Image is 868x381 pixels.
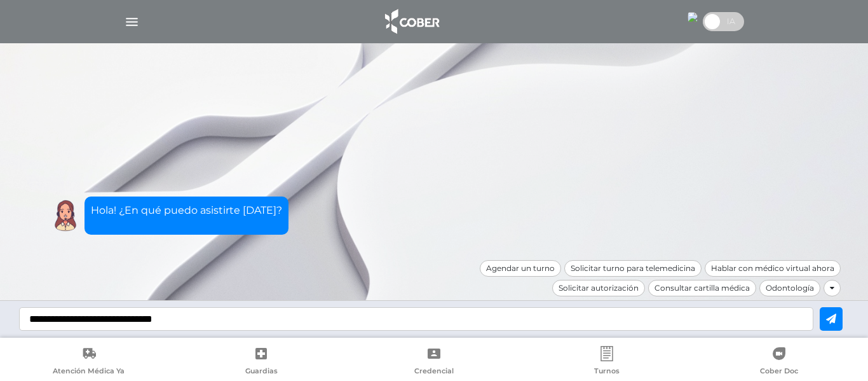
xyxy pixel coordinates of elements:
span: Cober Doc [760,366,798,378]
p: Hola! ¿En qué puedo asistirte [DATE]? [91,203,282,218]
span: Credencial [414,366,454,378]
span: Guardias [245,366,278,378]
a: Credencial [348,346,520,378]
img: Cober_menu-lines-white.svg [124,14,140,30]
a: Turnos [520,346,693,378]
a: Cober Doc [693,346,865,378]
img: logo_cober_home-white.png [378,6,445,37]
img: Cober IA [50,200,81,232]
div: Solicitar autorización [552,280,645,296]
span: Turnos [594,366,620,378]
a: Guardias [175,346,348,378]
div: Solicitar turno para telemedicina [564,260,702,277]
div: Hablar con médico virtual ahora [705,260,841,277]
div: Agendar un turno [480,260,561,277]
div: Odontología [759,280,820,296]
img: 7294 [688,12,698,22]
div: Consultar cartilla médica [648,280,756,296]
span: Atención Médica Ya [53,366,125,378]
a: Atención Médica Ya [3,346,175,378]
